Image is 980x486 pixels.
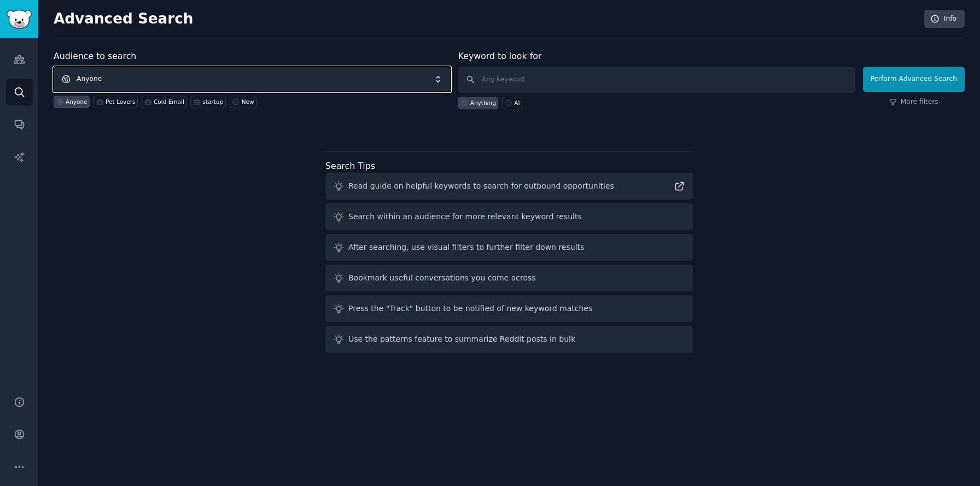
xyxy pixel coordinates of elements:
div: Read guide on helpful keywords to search for outbound opportunities [348,180,614,192]
img: GummySearch logo [7,10,32,29]
a: New [230,96,256,108]
button: Anyone [54,67,451,92]
h2: Advanced Search [54,10,918,28]
div: After searching, use visual filters to further filter down results [348,242,584,253]
div: Search within an audience for more relevant keyword results [348,211,582,222]
div: New [242,98,254,106]
div: Press the "Track" button to be notified of new keyword matches [348,303,592,314]
input: Any keyword [458,67,855,93]
div: Anything [470,99,496,107]
div: AI [514,99,520,107]
label: Keyword to look for [458,51,542,61]
div: startup [202,98,223,106]
a: More filters [889,97,938,107]
button: Perform Advanced Search [863,67,965,92]
label: Search Tips [325,161,375,171]
div: Pet Lovers [106,98,135,106]
label: Audience to search [54,51,136,61]
a: Info [924,10,965,28]
div: Cold Email [154,98,184,106]
div: Anyone [66,98,87,106]
div: Use the patterns feature to summarize Reddit posts in bulk [348,333,575,345]
div: Bookmark useful conversations you come across [348,272,536,284]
